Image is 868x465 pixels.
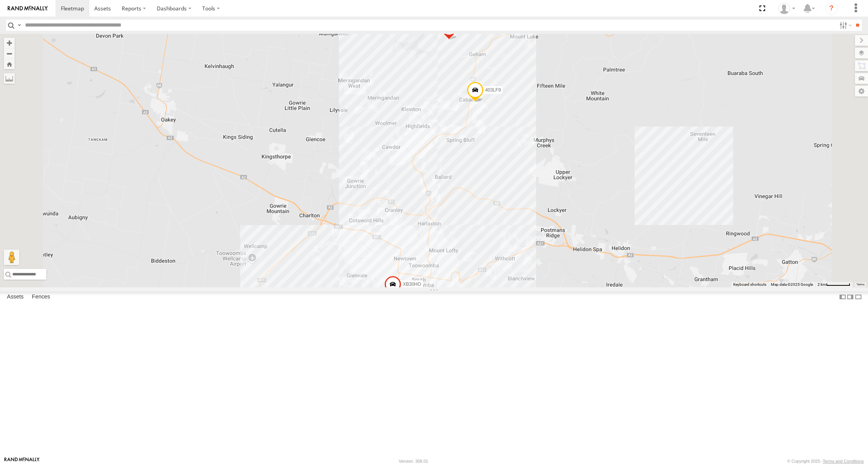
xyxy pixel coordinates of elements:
[8,6,48,11] img: rand-logo.svg
[733,282,766,287] button: Keyboard shortcuts
[776,3,798,14] div: Zoe Connor
[4,59,15,69] button: Zoom Home
[815,282,853,287] button: Map Scale: 2 km per 59 pixels
[839,292,846,303] label: Dock Summary Table to the Left
[28,292,54,302] label: Fences
[836,20,853,31] label: Search Filter Options
[403,282,421,287] span: XB30HO
[3,292,27,302] label: Assets
[4,73,15,84] label: Measure
[823,459,864,463] a: Terms and Conditions
[4,250,19,265] button: Drag Pegman onto the map to open Street View
[399,459,428,463] div: Version: 308.01
[855,86,868,97] label: Map Settings
[825,2,838,15] i: ?
[855,292,862,303] label: Hide Summary Table
[4,38,15,48] button: Zoom in
[856,283,865,286] a: Terms (opens in new tab)
[846,292,854,303] label: Dock Summary Table to the Right
[771,282,813,287] span: Map data ©2025 Google
[485,87,501,93] span: 403LF9
[16,20,22,31] label: Search Query
[4,457,40,465] a: Visit our Website
[818,282,826,287] span: 2 km
[4,48,15,59] button: Zoom out
[787,459,864,463] div: © Copyright 2025 -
